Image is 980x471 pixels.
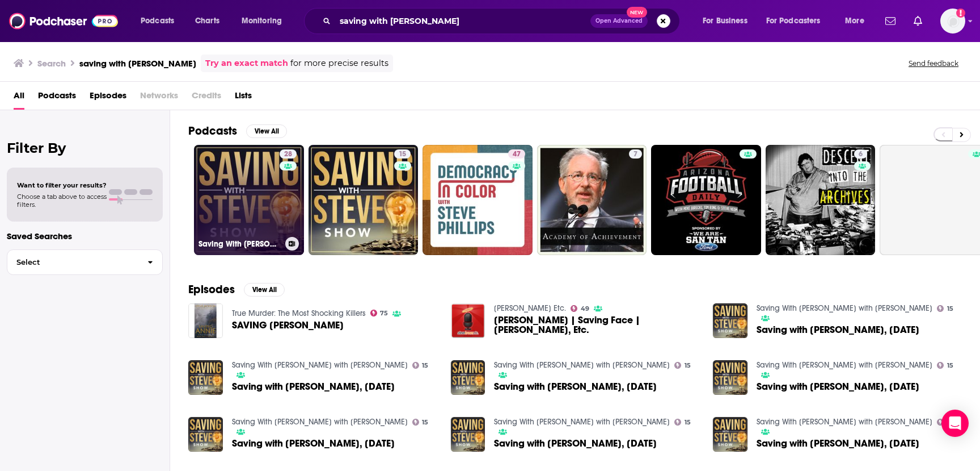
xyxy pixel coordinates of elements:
[703,13,747,29] span: For Business
[192,86,221,110] span: Credits
[757,360,932,370] a: Saving With Steve with Steve Sexton
[7,259,138,266] span: Select
[713,303,747,338] img: Saving with Steve, April 9, 2024
[766,145,876,255] a: 6
[90,86,126,110] a: Episodes
[412,419,429,426] a: 15
[38,86,76,110] a: Podcasts
[941,410,969,437] div: Open Intercom Messenger
[133,12,189,30] button: open menu
[284,149,292,160] span: 28
[766,13,821,29] span: For Podcasters
[937,419,953,426] a: 15
[7,231,163,241] p: Saved Searches
[854,149,867,159] a: 6
[757,382,919,391] span: Saving with [PERSON_NAME], [DATE]
[494,382,657,391] span: Saving with [PERSON_NAME], [DATE]
[423,145,533,255] a: 47
[188,417,223,452] img: Saving with Steve, March 12, 2024
[232,360,408,370] a: Saving With Steve with Steve Sexton
[141,13,174,29] span: Podcasts
[674,362,691,369] a: 15
[188,303,223,338] img: SAVING ANNIE-Steve Jackson
[494,439,657,448] a: Saving with Steve, December 19, 2023
[232,382,395,391] a: Saving with Steve, August 22, 2023
[188,12,226,30] a: Charts
[242,13,282,29] span: Monitoring
[713,417,747,452] img: Saving with Steve, May 28, 2024
[905,59,962,68] button: Send feedback
[581,306,589,311] span: 49
[537,145,647,255] a: 7
[198,239,281,249] h3: Saving With [PERSON_NAME]
[757,303,932,313] a: Saving With Steve with Steve Sexton
[232,417,408,427] a: Saving With Steve with Steve Sexton
[757,439,919,448] a: Saving with Steve, May 28, 2024
[494,303,566,313] a: Steve Brown Etc.
[399,149,406,160] span: 15
[244,283,285,297] button: View All
[940,9,965,34] span: Logged in as jenc9678
[837,12,878,30] button: open menu
[17,193,107,209] span: Choose a tab above to access filters.
[194,145,304,255] a: 28Saving With [PERSON_NAME]
[947,363,953,368] span: 15
[195,13,219,29] span: Charts
[757,417,932,427] a: Saving With Steve with Steve Sexton
[232,309,366,318] a: True Murder: The Most Shocking Killers
[947,306,953,311] span: 15
[713,360,747,395] img: Saving with Steve, February 20, 2024
[909,11,927,31] a: Show notifications dropdown
[280,149,297,159] a: 28
[9,10,118,32] img: Podchaser - Follow, Share and Rate Podcasts
[757,325,919,335] span: Saving with [PERSON_NAME], [DATE]
[451,417,485,452] img: Saving with Steve, December 19, 2023
[79,58,196,69] h3: saving with [PERSON_NAME]
[422,420,428,425] span: 15
[757,439,919,448] span: Saving with [PERSON_NAME], [DATE]
[14,86,24,110] span: All
[633,149,637,160] span: 7
[17,181,107,189] span: Want to filter your results?
[37,58,66,69] h3: Search
[188,360,223,395] img: Saving with Steve, August 22, 2023
[451,360,485,395] a: Saving with Steve, February 13, 2024
[494,382,657,391] a: Saving with Steve, February 13, 2024
[335,12,590,30] input: Search podcasts, credits, & more...
[759,12,837,30] button: open menu
[232,439,395,448] a: Saving with Steve, March 12, 2024
[940,9,965,34] button: Show profile menu
[370,310,388,316] a: 75
[757,325,919,335] a: Saving with Steve, April 9, 2024
[685,420,691,425] span: 15
[845,13,864,29] span: More
[508,149,525,159] a: 47
[494,315,699,335] span: [PERSON_NAME] | Saving Face | [PERSON_NAME], Etc.
[956,9,965,18] svg: Add a profile image
[234,12,297,30] button: open menu
[309,145,419,255] a: 15
[205,57,288,70] a: Try an exact match
[494,315,699,335] a: Aimee Byrd | Saving Face | Steve Brown, Etc.
[940,9,965,34] img: User Profile
[235,86,252,110] a: Lists
[685,363,691,368] span: 15
[494,417,670,427] a: Saving With Steve with Steve Sexton
[494,439,657,448] span: Saving with [PERSON_NAME], [DATE]
[629,149,642,159] a: 7
[7,140,163,156] h2: Filter By
[232,382,395,391] span: Saving with [PERSON_NAME], [DATE]
[290,57,388,70] span: for more precise results
[881,11,900,31] a: Show notifications dropdown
